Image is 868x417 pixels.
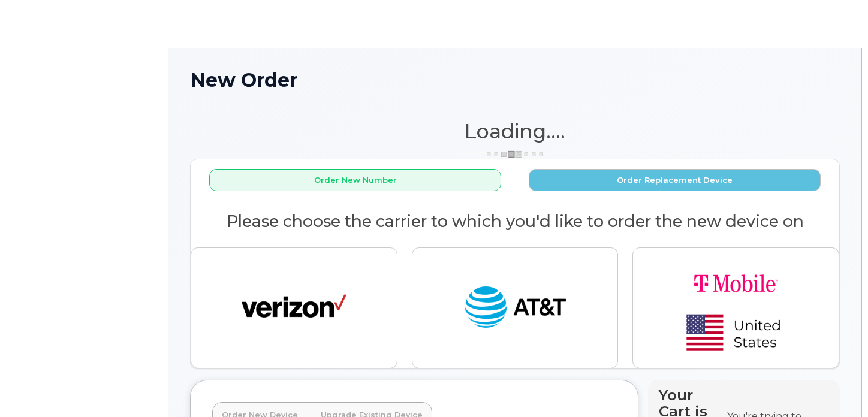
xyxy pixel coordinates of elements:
[485,150,545,159] img: ajax-loader-3a6953c30dc77f0bf724df975f13086db4f4c1262e45940f03d1251963f1bf2e.gif
[529,169,821,191] button: Order Replacement Device
[190,120,840,142] h1: Loading....
[190,69,840,90] h1: New Order
[652,258,820,358] img: t-mobile-78392d334a420d5b7f0e63d4fa81f6287a21d394dc80d677554bb55bbab1186f.png
[242,281,346,335] img: verizon-ab2890fd1dd4a6c9cf5f392cd2db4626a3dae38ee8226e09bcb5c993c4c79f81.png
[209,169,501,191] button: Order New Number
[191,213,839,231] h2: Please choose the carrier to which you'd like to order the new device on
[463,281,568,335] img: at_t-fb3d24644a45acc70fc72cc47ce214d34099dfd970ee3ae2334e4251f9d920fd.png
